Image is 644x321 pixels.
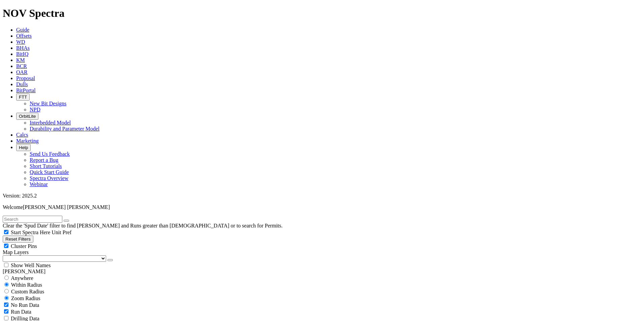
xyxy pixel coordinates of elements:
button: Help [16,144,31,151]
span: FTT [19,95,27,100]
a: Webinar [30,181,48,187]
button: FTT [16,94,30,101]
a: Marketing [16,138,39,144]
a: Guide [16,27,29,33]
span: Zoom Radius [11,295,40,301]
a: BitIQ [16,51,28,57]
span: Run Data [11,309,31,315]
a: WD [16,39,25,45]
span: Unit Pref [52,229,71,235]
button: OrbitLite [16,113,38,120]
div: Version: 2025.2 [3,193,641,199]
span: Anywhere [11,275,33,281]
a: Send Us Feedback [30,151,70,157]
a: Proposal [16,75,35,81]
a: BHAs [16,45,30,51]
a: Dulls [16,81,28,87]
a: BitPortal [16,87,36,93]
a: New Bit Designs [30,101,66,106]
a: Interbedded Model [30,120,71,126]
h1: NOV Spectra [3,7,641,20]
p: Welcome [3,204,641,210]
span: OrbitLite [19,114,36,119]
a: Calcs [16,132,28,138]
a: Quick Start Guide [30,169,69,175]
span: Show Well Names [11,262,51,268]
span: Custom Radius [11,289,44,294]
a: NPD [30,107,40,112]
a: Short Tutorials [30,163,62,169]
button: Reset Filters [3,236,33,243]
span: [PERSON_NAME] [PERSON_NAME] [23,204,110,210]
span: Start Spectra Here [11,229,50,235]
span: Clear the 'Spud Date' filter to find [PERSON_NAME] and Runs greater than [DEMOGRAPHIC_DATA] or to... [3,223,283,228]
span: Within Radius [11,282,42,288]
a: Offsets [16,33,32,39]
a: Spectra Overview [30,175,68,181]
span: Cluster Pins [11,243,37,249]
a: KM [16,57,25,63]
span: Help [19,145,28,150]
a: Durability and Parameter Model [30,126,100,132]
input: Search [3,216,62,223]
div: [PERSON_NAME] [3,269,641,275]
input: Start Spectra Here [4,230,8,234]
a: OAR [16,69,28,75]
a: BCR [16,63,27,69]
span: Map Layers [3,249,29,255]
a: Report a Bug [30,157,58,163]
span: No Run Data [11,302,39,308]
